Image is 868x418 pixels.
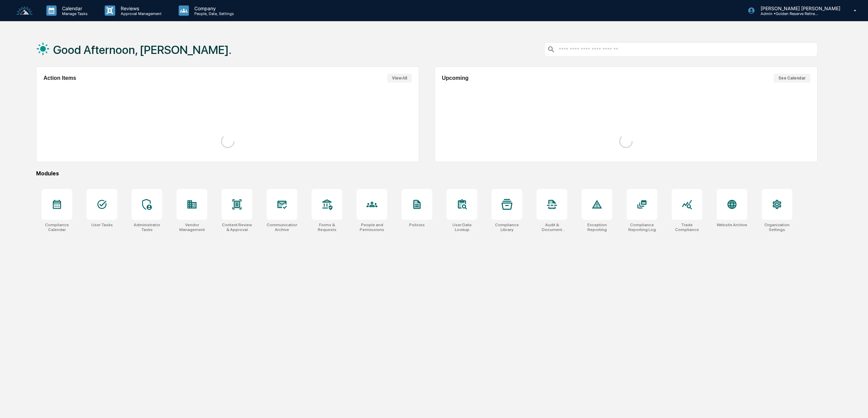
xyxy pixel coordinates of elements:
[43,75,76,81] h2: Action Items
[189,11,237,16] p: People, Data, Settings
[672,222,702,232] div: Trade Compliance
[582,222,612,232] div: Exception Reporting
[115,5,165,11] p: Reviews
[755,11,819,16] p: Admin • Golden Reserve Retirement
[16,6,33,15] img: logo
[91,222,113,227] div: User Tasks
[442,75,468,81] h2: Upcoming
[627,222,657,232] div: Compliance Reporting Log
[357,222,387,232] div: People and Permissions
[115,11,165,16] p: Approval Management
[42,222,72,232] div: Compliance Calendar
[774,74,810,83] button: See Calendar
[57,11,91,16] p: Manage Tasks
[36,170,817,177] div: Modules
[492,222,522,232] div: Compliance Library
[755,5,844,11] p: [PERSON_NAME] [PERSON_NAME]
[132,222,162,232] div: Administrator Tasks
[537,222,567,232] div: Audit & Document Logs
[762,222,792,232] div: Organization Settings
[267,222,297,232] div: Communications Archive
[409,222,425,227] div: Policies
[57,5,91,11] p: Calendar
[222,222,252,232] div: Content Review & Approval
[53,43,231,57] h1: Good Afternoon, [PERSON_NAME].
[717,222,747,227] div: Website Archive
[189,5,237,11] p: Company
[447,222,477,232] div: User Data Lookup
[177,222,207,232] div: Vendor Management
[387,74,412,83] button: View All
[312,222,342,232] div: Forms & Requests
